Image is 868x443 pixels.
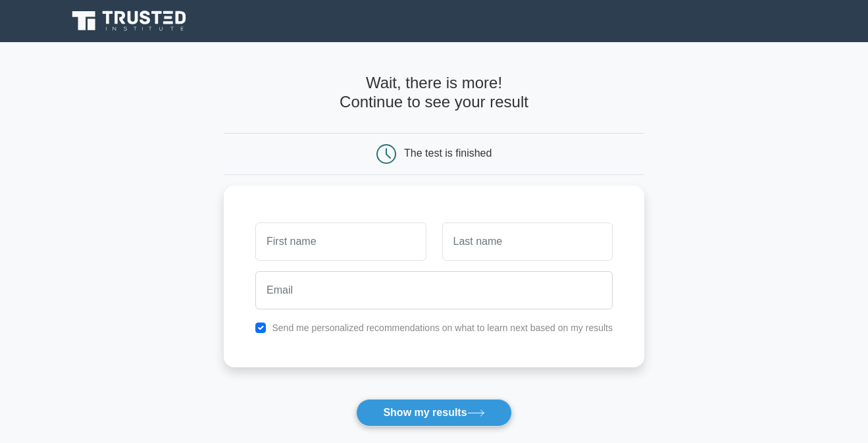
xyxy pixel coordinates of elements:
input: Last name [442,222,613,261]
button: Show my results [356,399,511,427]
input: First name [255,222,426,261]
h4: Wait, there is more! Continue to see your result [224,74,644,112]
input: Email [255,271,613,309]
div: The test is finished [404,147,492,159]
label: Send me personalized recommendations on what to learn next based on my results [272,323,613,333]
